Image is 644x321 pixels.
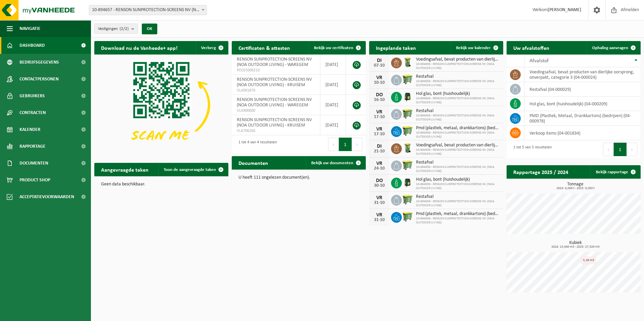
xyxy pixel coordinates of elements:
[451,41,503,55] a: Bekijk uw kalender
[237,97,312,108] span: RENSON SUNPROTECTION-SCREENS NV (NOA OUTDOOR LIVING) - WAREGEM
[237,57,312,67] span: RENSON SUNPROTECTION-SCREENS NV (NOA OUTDOOR LIVING) - WAREGEM
[20,104,46,121] span: Contracten
[89,5,207,15] span: 10-894657 - RENSON SUNPROTECTION-SCREENS NV (NOA OUTDOOR LIVING) - WAREGEM
[416,194,500,200] span: Restafval
[373,195,386,201] div: VR
[94,55,228,155] img: Download de VHEPlus App
[524,111,641,126] td: PMD (Plastiek, Metaal, Drankkartons) (bedrijven) (04-000978)
[373,80,386,85] div: 10-10
[373,218,386,222] div: 31-10
[416,108,500,114] span: Restafval
[416,211,500,217] span: Pmd (plastiek, metaal, drankkartons) (bedrijven)
[402,194,413,205] img: WB-0660-HPE-GN-50
[416,62,500,70] span: 10-894656 - RENSON SUNPROTECTION-SCREENS NV (NOA OUTDOOR LIVING)
[94,163,155,176] h2: Aangevraagde taken
[373,212,386,218] div: VR
[592,46,628,50] span: Ophaling aanvragen
[20,54,59,71] span: Bedrijfsgegevens
[311,161,353,165] span: Bekijk uw documenten
[20,155,48,172] span: Documenten
[456,46,491,50] span: Bekijk uw kalender
[416,114,500,122] span: 10-894656 - RENSON SUNPROTECTION-SCREENS NV (NOA OUTDOOR LIVING)
[416,165,500,173] span: 10-894656 - RENSON SUNPROTECTION-SCREENS NV (NOA OUTDOOR LIVING)
[235,137,277,152] div: 1 tot 4 van 4 resultaten
[416,79,500,87] span: 10-894656 - RENSON SUNPROTECTION-SCREENS NV (NOA OUTDOOR LIVING)
[581,257,596,264] div: 5,38 m3
[89,5,206,15] span: 10-894657 - RENSON SUNPROTECTION-SCREENS NV (NOA OUTDOOR LIVING) - WAREGEM
[416,148,500,156] span: 10-894656 - RENSON SUNPROTECTION-SCREENS NV (NOA OUTDOOR LIVING)
[20,37,45,54] span: Dashboard
[20,71,59,87] span: Contactpersonen
[524,67,641,82] td: voedingsafval, bevat producten van dierlijke oorsprong, onverpakt, categorie 3 (04-000024)
[320,75,346,95] td: [DATE]
[120,27,129,31] count: (2/2)
[510,142,552,157] div: 1 tot 5 van 5 resultaten
[237,108,315,113] span: VLA900600
[402,57,413,68] img: WB-0140-HPE-GN-50
[20,20,40,37] span: Navigatie
[94,24,138,34] button: Vestigingen(2/2)
[238,175,359,180] p: U heeft 111 ongelezen document(en).
[3,306,112,321] iframe: chat widget
[306,156,365,170] a: Bekijk uw documenten
[309,41,365,55] a: Bekijk uw certificaten
[20,188,74,205] span: Acceptatievoorwaarden
[20,138,45,155] span: Rapportage
[20,121,40,138] span: Kalender
[373,201,386,205] div: 31-10
[524,126,641,140] td: verkoop items (04-001834)
[369,41,423,54] h2: Ingeplande taken
[416,177,500,182] span: Hol glas, bont (huishoudelijk)
[352,138,362,151] button: Next
[603,143,614,156] button: Previous
[373,115,386,119] div: 17-10
[232,156,275,169] h2: Documenten
[320,55,346,75] td: [DATE]
[416,97,500,105] span: 10-894656 - RENSON SUNPROTECTION-SCREENS NV (NOA OUTDOOR LIVING)
[237,68,315,73] span: RED25006210
[510,187,641,190] span: 2024: 0,000 t - 2025: 0,050 t
[101,182,222,187] p: Geen data beschikbaar.
[373,149,386,154] div: 21-10
[402,211,413,222] img: WB-0660-HPE-GN-50
[201,46,216,50] span: Verberg
[416,91,500,97] span: Hol glas, bont (huishoudelijk)
[373,63,386,68] div: 07-10
[402,177,413,188] img: CR-HR-1C-1000-PES-01
[328,138,339,151] button: Previous
[416,182,500,190] span: 10-894656 - RENSON SUNPROTECTION-SCREENS NV (NOA OUTDOOR LIVING)
[507,41,556,54] h2: Uw afvalstoffen
[416,143,500,148] span: Voedingsafval, bevat producten van dierlijke oorsprong, onverpakt, categorie 3
[614,143,627,156] button: 1
[402,91,413,102] img: CR-HR-1C-1000-PES-01
[416,74,500,79] span: Restafval
[373,98,386,102] div: 16-10
[416,131,500,139] span: 10-894656 - RENSON SUNPROTECTION-SCREENS NV (NOA OUTDOOR LIVING)
[627,143,637,156] button: Next
[320,115,346,135] td: [DATE]
[320,95,346,115] td: [DATE]
[416,57,500,62] span: Voedingsafval, bevat producten van dierlijke oorsprong, onverpakt, categorie 3
[587,41,640,55] a: Ophaling aanvragen
[402,159,413,171] img: WB-0660-HPE-GN-50
[314,46,353,50] span: Bekijk uw certificaten
[373,132,386,137] div: 17-10
[196,41,228,55] button: Verberg
[237,128,315,134] span: VLA706266
[373,58,386,63] div: DI
[529,58,549,64] span: Afvalstof
[232,41,297,54] h2: Certificaten & attesten
[524,82,641,97] td: restafval (04-000029)
[373,92,386,98] div: DO
[510,241,641,249] h3: Kubiek
[402,74,413,85] img: WB-0660-HPE-GN-50
[373,166,386,171] div: 24-10
[416,200,500,208] span: 10-894656 - RENSON SUNPROTECTION-SCREENS NV (NOA OUTDOOR LIVING)
[524,97,641,111] td: hol glas, bont (huishoudelijk) (04-000209)
[402,142,413,154] img: WB-0140-HPE-GN-50
[164,168,216,172] span: Toon de aangevraagde taken
[339,138,352,151] button: 1
[510,182,641,190] h3: Tonnage
[237,117,312,128] span: RENSON SUNPROTECTION-SCREENS NV (NOA OUTDOOR LIVING) - KRUISEM
[402,108,413,119] img: WB-0660-HPE-GN-50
